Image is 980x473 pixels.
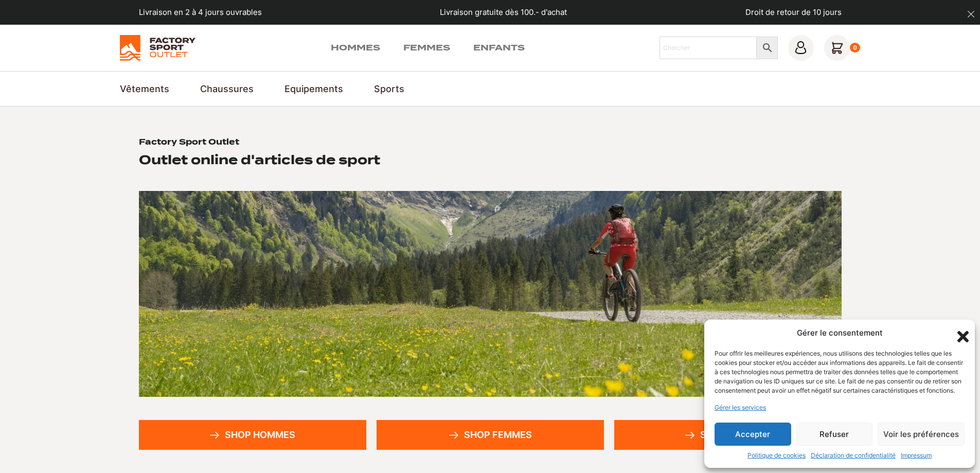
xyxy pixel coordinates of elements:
div: Fermer la boîte de dialogue [954,328,965,338]
div: Pour offrir les meilleures expériences, nous utilisons des technologies telles que les cookies po... [715,349,964,395]
button: Refuser [796,423,873,446]
a: Vêtements [120,82,169,96]
button: Voir les préférences [878,423,965,446]
p: Livraison en 2 à 4 jours ouvrables [139,7,262,19]
h2: Outlet online d'articles de sport [139,152,380,168]
a: Sports [374,82,404,96]
h1: Factory Sport Outlet [139,137,239,148]
a: Shop enfants [614,420,842,450]
button: dismiss [962,5,980,23]
a: Enfants [473,42,525,54]
div: Gérer le consentement [797,327,883,339]
input: Chercher [660,37,757,59]
p: Droit de retour de 10 jours [745,7,842,19]
a: Gérer les services [715,403,766,412]
button: Accepter [715,423,791,446]
a: Politique de cookies [747,451,806,460]
a: Shop femmes [377,420,604,450]
div: 0 [850,43,861,53]
img: Factory Sport Outlet [120,35,195,61]
a: Equipements [284,82,343,96]
p: Livraison gratuite dès 100.- d'achat [440,7,567,19]
a: Hommes [331,42,380,54]
a: Impressum [901,451,932,460]
a: Shop hommes [139,420,366,450]
a: Femmes [403,42,450,54]
a: Déclaration de confidentialité [811,451,896,460]
a: Chaussures [200,82,254,96]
